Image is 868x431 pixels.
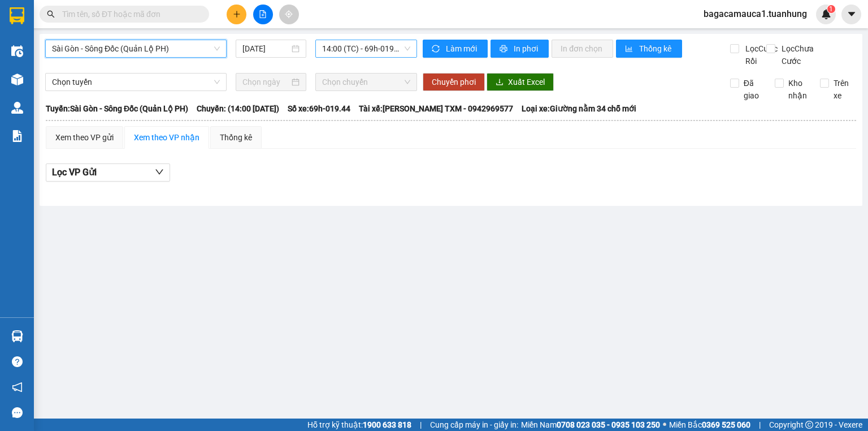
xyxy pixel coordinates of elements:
[616,40,682,58] button: bar-chartThống kê
[625,45,635,54] span: bar-chart
[805,421,813,429] span: copyright
[430,419,518,431] span: Cung cấp máy in - giấy in:
[491,40,549,58] button: printerIn phơi
[322,74,411,90] span: Chọn chuyến
[827,5,835,13] sup: 1
[62,8,196,20] input: Tìm tên, số ĐT hoặc mã đơn
[52,165,97,179] span: Lọc VP Gửi
[829,77,857,102] span: Trên xe
[702,420,750,429] strong: 0369 525 060
[322,40,411,57] span: 14:00 (TC) - 69h-019.44
[11,330,23,342] img: warehouse-icon
[12,382,23,393] span: notification
[253,5,273,24] button: file-add
[741,42,779,67] span: Lọc Cước Rồi
[288,102,350,115] span: Số xe: 69h-019.44
[46,104,188,113] b: Tuyến: Sài Gòn - Sông Đốc (Quản Lộ PH)
[847,9,857,19] span: caret-down
[11,45,23,57] img: warehouse-icon
[784,77,811,102] span: Kho nhận
[552,40,613,58] button: In đơn chọn
[10,7,24,24] img: logo-vxr
[695,7,816,21] span: bagacamauca1.tuanhung
[12,356,23,367] span: question-circle
[777,42,821,67] span: Lọc Chưa Cước
[841,5,861,24] button: caret-down
[233,10,241,18] span: plus
[663,423,666,427] span: ⚪️
[759,419,761,431] span: |
[279,5,299,24] button: aim
[821,9,831,19] img: icon-new-feature
[134,131,199,144] div: Xem theo VP nhận
[47,10,55,18] span: search
[12,407,23,418] span: message
[46,163,170,182] button: Lọc VP Gửi
[259,10,267,18] span: file-add
[423,73,485,91] button: Chuyển phơi
[522,102,636,115] span: Loại xe: Giường nằm 34 chỗ mới
[423,40,488,58] button: syncLàm mới
[11,102,23,114] img: warehouse-icon
[11,130,23,142] img: solution-icon
[669,419,750,431] span: Miền Bắc
[500,45,509,54] span: printer
[420,419,422,431] span: |
[285,10,293,18] span: aim
[829,5,833,13] span: 1
[52,74,220,90] span: Chọn tuyến
[11,74,23,85] img: warehouse-icon
[155,167,164,176] span: down
[359,102,513,115] span: Tài xế: [PERSON_NAME] TXM - 0942969577
[432,45,441,54] span: sync
[363,420,411,429] strong: 1900 633 818
[52,40,220,57] span: Sài Gòn - Sông Đốc (Quản Lộ PH)
[521,419,660,431] span: Miền Nam
[55,131,114,144] div: Xem theo VP gửi
[197,102,279,115] span: Chuyến: (14:00 [DATE])
[242,76,289,88] input: Chọn ngày
[487,73,554,91] button: downloadXuất Excel
[446,42,479,55] span: Làm mới
[220,131,252,144] div: Thống kê
[307,419,411,431] span: Hỗ trợ kỹ thuật:
[739,77,767,102] span: Đã giao
[639,42,673,55] span: Thống kê
[227,5,246,24] button: plus
[557,420,660,429] strong: 0708 023 035 - 0935 103 250
[514,42,540,55] span: In phơi
[242,42,289,55] input: 14/08/2025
